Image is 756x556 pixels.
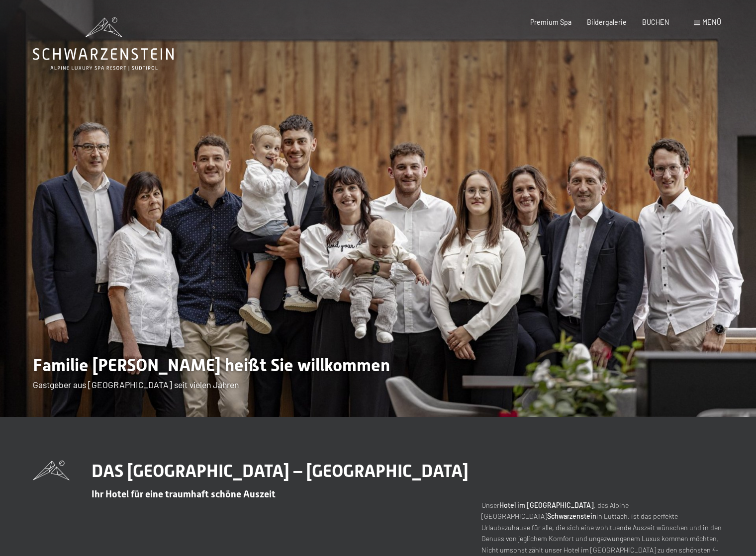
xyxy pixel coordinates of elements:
strong: Hotel im [GEOGRAPHIC_DATA] [499,501,594,509]
a: Premium Spa [530,18,571,26]
a: BUCHEN [642,18,669,26]
strong: Schwarzenstein [547,512,596,520]
span: Gastgeber aus [GEOGRAPHIC_DATA] seit vielen Jahren [33,379,239,390]
span: Ihr Hotel für eine traumhaft schöne Auszeit [92,488,276,500]
span: Familie [PERSON_NAME] heißt Sie willkommen [33,355,390,375]
span: DAS [GEOGRAPHIC_DATA] – [GEOGRAPHIC_DATA] [92,461,469,481]
a: Bildergalerie [587,18,627,26]
span: Menü [702,18,721,26]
